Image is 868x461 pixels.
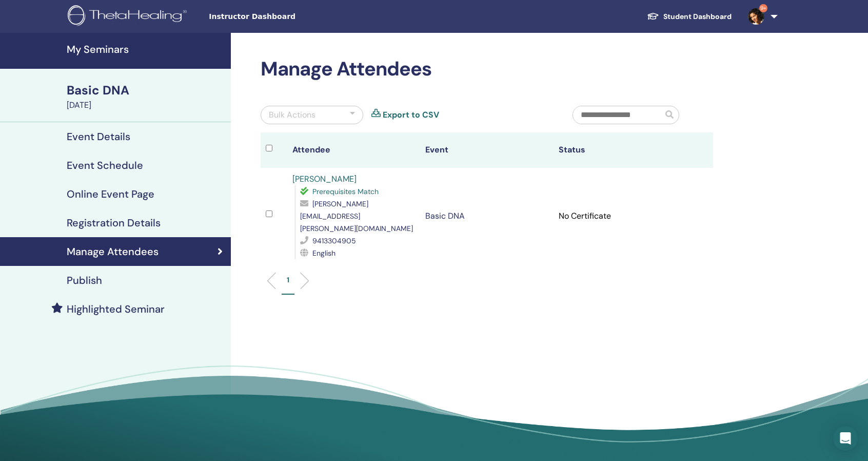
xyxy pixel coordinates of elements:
[287,275,289,285] p: 1
[292,174,357,184] a: [PERSON_NAME]
[209,11,363,22] span: Instructor Dashboard
[67,245,159,258] h4: Manage Attendees
[420,168,553,264] td: Basic DNA
[261,57,713,81] h2: Manage Attendees
[639,7,740,26] a: Student Dashboard
[67,130,130,143] h4: Event Details
[420,132,553,168] th: Event
[312,248,336,258] span: English
[67,159,143,171] h4: Event Schedule
[61,82,231,111] a: Basic DNA[DATE]
[833,426,858,451] div: Open Intercom Messenger
[269,109,315,121] div: Bulk Actions
[67,99,225,111] div: [DATE]
[287,132,420,168] th: Attendee
[67,303,165,315] h4: Highlighted Seminar
[300,199,413,233] span: [PERSON_NAME][EMAIL_ADDRESS][PERSON_NAME][DOMAIN_NAME]
[748,8,764,25] img: default.jpg
[759,4,767,12] span: 9+
[67,217,161,229] h4: Registration Details
[383,109,439,121] a: Export to CSV
[312,236,356,245] span: 9413304905
[554,132,686,168] th: Status
[68,5,190,28] img: logo.png
[67,43,225,55] h4: My Seminars
[647,12,659,21] img: graduation-cap-white.svg
[67,188,154,200] h4: Online Event Page
[67,82,225,99] div: Basic DNA
[312,187,379,196] span: Prerequisites Match
[67,274,102,286] h4: Publish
